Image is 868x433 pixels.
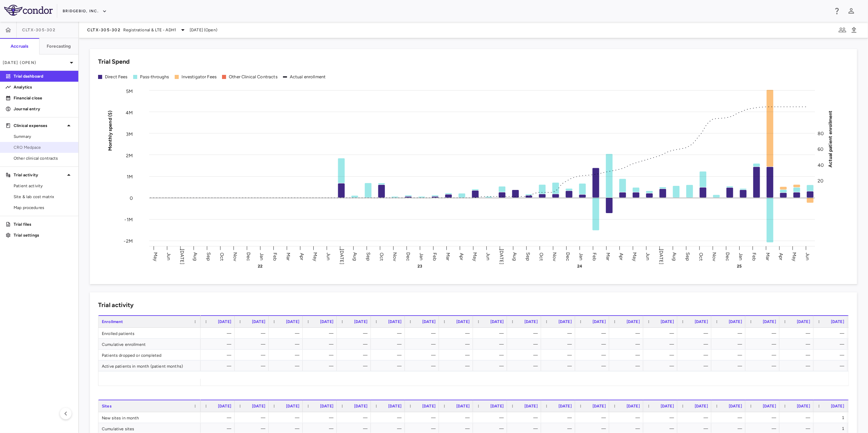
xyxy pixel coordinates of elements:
[259,253,265,260] text: Jan
[818,146,823,152] tspan: 60
[312,252,318,261] text: May
[658,249,664,264] text: [DATE]
[765,252,771,260] text: Mar
[352,252,358,261] text: Aug
[299,253,305,260] text: Apr
[547,360,572,371] div: —
[717,350,742,360] div: —
[286,252,291,260] text: Mar
[126,110,133,116] tspan: 4M
[207,328,231,339] div: —
[207,350,231,360] div: —
[290,74,326,80] div: Actual enrollment
[343,339,367,350] div: —
[649,360,674,371] div: —
[320,319,333,324] span: [DATE]
[729,319,742,324] span: [DATE]
[14,232,73,238] p: Trial settings
[547,339,572,350] div: —
[831,319,844,324] span: [DATE]
[818,162,824,168] tspan: 40
[98,57,130,66] h6: Trial Spend
[309,360,333,371] div: —
[763,319,776,324] span: [DATE]
[683,339,708,350] div: —
[786,339,810,350] div: —
[717,328,742,339] div: —
[479,360,504,371] div: —
[218,404,231,408] span: [DATE]
[252,319,265,324] span: [DATE]
[547,350,572,360] div: —
[698,252,704,260] text: Oct
[445,328,470,339] div: —
[695,404,708,408] span: [DATE]
[229,74,278,80] div: Other Clinical Contracts
[685,252,691,261] text: Sep
[14,95,73,101] p: Financial close
[605,252,611,260] text: Mar
[417,264,422,269] text: 23
[98,350,201,360] div: Patients dropped or completed
[153,252,158,261] text: May
[182,74,217,80] div: Investigator Fees
[343,412,367,423] div: —
[105,74,128,80] div: Direct Fees
[581,412,606,423] div: —
[513,350,538,360] div: —
[343,360,367,371] div: —
[166,253,172,260] text: Jun
[729,404,742,408] span: [DATE]
[14,221,73,227] p: Trial files
[411,360,436,371] div: —
[107,110,113,151] tspan: Monthly spend ($)
[14,194,73,200] span: Site & lab cost matrix
[513,328,538,339] div: —
[377,339,401,350] div: —
[472,252,478,261] text: May
[820,360,844,371] div: —
[14,144,73,150] span: CRO Medpace
[125,216,133,222] tspan: -1M
[525,252,531,261] text: Sep
[827,110,833,167] tspan: Actual patient enrollment
[14,123,65,129] p: Clinical expenses
[558,404,572,408] span: [DATE]
[11,43,28,49] h6: Accruals
[445,412,470,423] div: —
[241,350,265,360] div: —
[456,404,470,408] span: [DATE]
[752,339,776,350] div: —
[218,319,231,324] span: [DATE]
[272,252,278,260] text: Feb
[432,252,438,260] text: Feb
[179,249,185,264] text: [DATE]
[558,319,572,324] span: [DATE]
[392,252,398,261] text: Nov
[206,252,211,261] text: Sep
[326,253,331,260] text: Jun
[649,350,674,360] div: —
[252,404,265,408] span: [DATE]
[683,328,708,339] div: —
[63,6,107,17] button: BridgeBio, Inc.
[513,412,538,423] div: —
[98,412,201,423] div: New sites in month
[365,252,371,261] text: Sep
[354,404,367,408] span: [DATE]
[309,350,333,360] div: —
[126,153,133,158] tspan: 2M
[87,27,121,33] span: CLTX-305-302
[581,328,606,339] div: —
[791,252,797,261] text: May
[207,339,231,350] div: —
[343,328,367,339] div: —
[275,360,299,371] div: —
[456,319,470,324] span: [DATE]
[683,350,708,360] div: —
[140,74,169,80] div: Pass-throughs
[752,360,776,371] div: —
[615,339,640,350] div: —
[805,253,810,260] text: Jun
[275,328,299,339] div: —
